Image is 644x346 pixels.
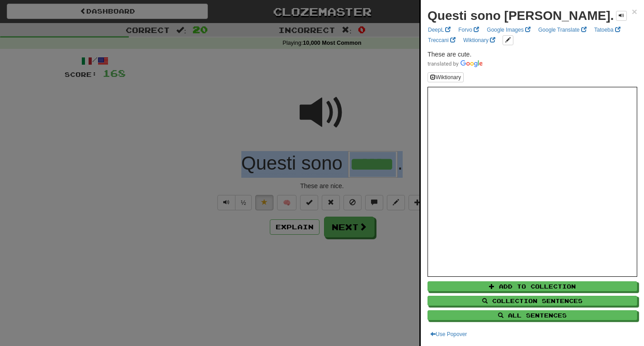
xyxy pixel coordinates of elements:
span: × [632,6,637,17]
a: Forvo [456,25,482,35]
button: All Sentences [428,310,637,320]
button: edit links [503,35,513,45]
button: Use Popover [428,329,470,339]
a: DeepL [425,25,453,35]
a: Treccani [425,35,458,45]
button: Close [632,7,637,16]
a: Wiktionary [461,35,498,45]
strong: Questi sono [PERSON_NAME]. [428,9,614,23]
button: Collection Sentences [428,296,637,306]
a: Tatoeba [592,25,623,35]
img: Color short [428,60,483,67]
button: Wiktionary [428,72,464,82]
span: These are cute. [428,51,471,58]
a: Google Images [484,25,533,35]
button: Add to Collection [428,281,637,291]
a: Google Translate [536,25,589,35]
